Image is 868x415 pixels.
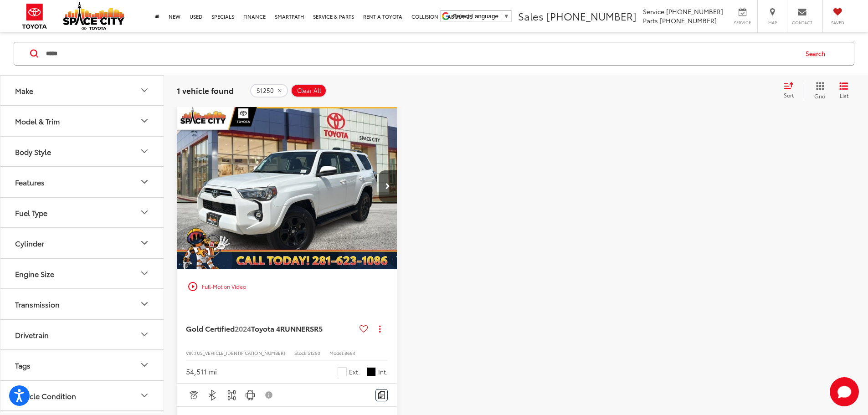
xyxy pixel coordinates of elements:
[546,9,637,23] span: [PHONE_NUMBER]
[832,81,855,99] button: List View
[308,349,320,356] span: S1250
[372,321,388,337] button: Actions
[367,367,376,376] span: Black / Red
[375,389,388,401] button: Comments
[804,81,832,99] button: Grid View
[830,377,859,406] svg: Start Chat
[784,91,794,99] span: Sort
[643,7,664,16] span: Service
[666,7,723,16] span: [PHONE_NUMBER]
[732,20,753,26] span: Service
[15,177,45,186] div: Features
[251,323,310,333] span: Toyota 4RUNNER
[139,146,150,157] div: Body Style
[797,42,838,65] button: Search
[15,360,31,369] div: Tags
[186,323,356,333] a: Gold Certified2024Toyota 4RUNNERSR5
[226,389,237,401] img: 4WD/AWD
[349,368,360,376] span: Ext.
[15,86,33,94] div: Make
[762,20,782,26] span: Map
[378,368,388,376] span: Int.
[297,87,321,94] span: Clear All
[15,238,44,247] div: Cylinder
[139,268,150,279] div: Engine Size
[503,13,509,20] span: ▼
[15,299,60,308] div: Transmission
[827,20,847,26] span: Saved
[839,91,848,99] span: List
[207,389,218,401] img: Bluetooth®
[262,385,277,405] button: View Disclaimer
[139,115,150,126] div: Model & Trim
[186,366,217,377] div: 54,511 mi
[338,367,347,376] span: Ice Cap
[139,176,150,187] div: Features
[453,13,498,20] span: Select Language
[186,349,195,356] span: VIN:
[15,147,51,155] div: Body Style
[0,167,164,196] button: FeaturesFeatures
[139,359,150,370] div: Tags
[814,92,826,99] span: Grid
[250,83,288,97] button: remove S1250
[176,104,398,269] div: 2024 Toyota 4RUNNER SR5 0
[15,330,49,338] div: Drivetrain
[291,83,327,97] button: Clear All
[139,329,150,340] div: Drivetrain
[235,323,251,333] span: 2024
[310,323,323,333] span: SR5
[518,9,544,23] span: Sales
[0,319,164,349] button: DrivetrainDrivetrain
[139,237,150,248] div: Cylinder
[0,258,164,288] button: Engine SizeEngine Size
[176,104,398,269] a: 2024 Toyota 4RUNNER 4X4 SR5 V6 4WD2024 Toyota 4RUNNER 4X4 SR5 V6 4WD2024 Toyota 4RUNNER 4X4 SR5 V...
[830,377,859,406] button: Toggle Chat Window
[0,350,164,379] button: TagsTags
[139,298,150,309] div: Transmission
[257,87,274,94] span: S1250
[0,136,164,166] button: Body StyleBody Style
[245,389,256,401] img: Android Auto
[45,42,797,64] input: Search by Make, Model, or Keyword
[176,104,398,270] img: 2024 Toyota 4RUNNER 4X4 SR5 V6 4WD
[15,391,76,400] div: Vehicle Condition
[379,325,380,333] span: dropdown dots
[378,391,385,399] img: Comments
[0,380,164,410] button: Vehicle ConditionVehicle Condition
[294,349,308,356] span: Stock:
[344,349,355,356] span: 8664
[0,197,164,227] button: Fuel TypeFuel Type
[0,106,164,135] button: Model & TrimModel & Trim
[186,323,235,333] span: Gold Certified
[139,207,150,218] div: Fuel Type
[453,13,509,20] a: Select Language​
[139,85,150,96] div: Make
[0,75,164,105] button: MakeMake
[329,349,344,356] span: Model:
[15,269,54,277] div: Engine Size
[63,2,124,30] img: Space City Toyota
[188,389,199,401] img: Adaptive Cruise Control
[15,116,60,125] div: Model & Trim
[660,16,717,25] span: [PHONE_NUMBER]
[15,208,47,216] div: Fuel Type
[379,170,397,202] button: Next image
[779,81,804,99] button: Select sort value
[0,228,164,257] button: CylinderCylinder
[643,16,658,25] span: Parts
[792,20,812,26] span: Contact
[195,349,285,356] span: [US_VEHICLE_IDENTIFICATION_NUMBER]
[139,390,150,401] div: Vehicle Condition
[177,84,234,95] span: 1 vehicle found
[0,289,164,318] button: TransmissionTransmission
